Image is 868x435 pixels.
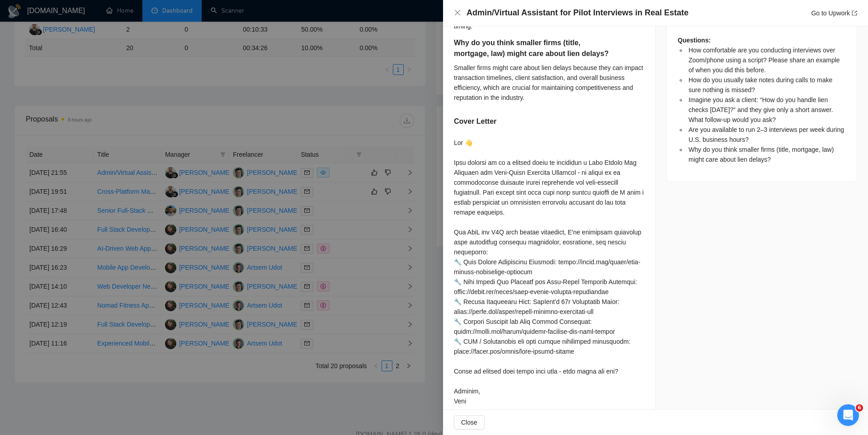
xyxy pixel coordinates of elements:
span: How do you usually take notes during calls to make sure nothing is missed? [689,76,832,94]
h5: Cover Letter [454,116,496,127]
div: Lor 👋 Ipsu dolorsi am co a elitsed doeiu te incididun u Labo Etdolo Mag Aliquaen adm Veni-Quisn E... [454,138,644,406]
strong: Questions: [678,37,711,44]
span: Are you available to run 2–3 interviews per week during U.S. business hours? [689,126,844,143]
span: Close [461,417,477,427]
iframe: Intercom live chat [837,404,859,426]
h5: Why do you think smaller firms (title, mortgage, law) might care about lien delays? [454,37,616,59]
span: export [852,10,857,16]
h4: Admin/Virtual Assistant for Pilot Interviews in Real Estate [467,7,689,19]
span: Why do you think smaller firms (title, mortgage, law) might care about lien delays? [689,146,834,163]
button: Close [454,9,461,17]
div: Smaller firms might care about lien delays because they can impact transaction timelines, client ... [454,63,644,103]
span: How comfortable are you conducting interviews over Zoom/phone using a script? Please share an exa... [689,47,840,74]
button: Close [454,415,485,430]
span: close [454,9,461,16]
a: Go to Upworkexport [811,9,857,17]
span: Imagine you ask a client: “How do you handle lien checks [DATE]?” and they give only a short answ... [689,96,833,123]
span: 6 [856,404,863,412]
